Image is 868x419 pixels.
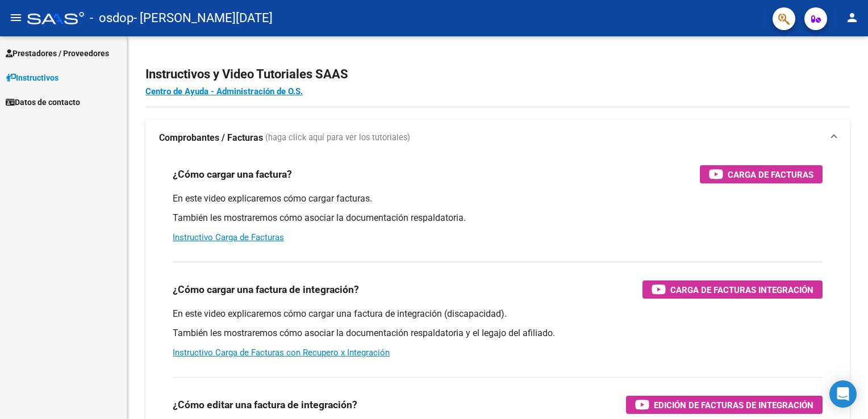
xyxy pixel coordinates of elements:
[6,47,109,60] span: Prestadores / Proveedores
[173,397,357,413] h3: ¿Cómo editar una factura de integración?
[173,347,390,358] a: Instructivo Carga de Facturas con Recupero x Integración
[173,232,284,242] a: Instructivo Carga de Facturas
[6,72,59,84] span: Instructivos
[265,132,410,144] span: (haga click aquí para ver los tutoriales)
[700,165,823,183] button: Carga de Facturas
[829,380,857,408] div: Open Intercom Messenger
[9,11,23,24] mat-icon: menu
[642,280,823,299] button: Carga de Facturas Integración
[145,64,850,85] h2: Instructivos y Video Tutoriales SAAS
[626,396,823,414] button: Edición de Facturas de integración
[728,167,813,182] span: Carga de Facturas
[173,166,292,182] h3: ¿Cómo cargar una factura?
[145,120,850,156] mat-expansion-panel-header: Comprobantes / Facturas (haga click aquí para ver los tutoriales)
[654,398,813,412] span: Edición de Facturas de integración
[173,308,823,320] p: En este video explicaremos cómo cargar una factura de integración (discapacidad).
[173,327,823,340] p: También les mostraremos cómo asociar la documentación respaldatoria y el legajo del afiliado.
[145,86,303,97] a: Centro de Ayuda - Administración de O.S.
[159,132,263,144] strong: Comprobantes / Facturas
[173,282,359,298] h3: ¿Cómo cargar una factura de integración?
[173,212,823,224] p: También les mostraremos cómo asociar la documentación respaldatoria.
[90,6,133,31] span: - osdop
[6,96,80,108] span: Datos de contacto
[670,283,813,297] span: Carga de Facturas Integración
[173,192,823,205] p: En este video explicaremos cómo cargar facturas.
[845,11,859,24] mat-icon: person
[133,6,273,31] span: - [PERSON_NAME][DATE]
